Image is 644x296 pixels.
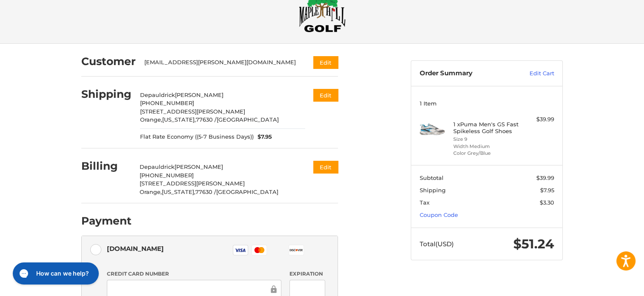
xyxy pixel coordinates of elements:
label: Credit Card Number [107,270,281,278]
span: [PERSON_NAME] [175,163,223,170]
span: [STREET_ADDRESS][PERSON_NAME] [140,108,245,115]
span: Total (USD) [420,240,454,248]
h2: Payment [81,214,132,228]
span: [PHONE_NUMBER] [140,100,194,106]
span: [US_STATE], [162,188,195,195]
span: [GEOGRAPHIC_DATA] [216,188,278,195]
iframe: Gorgias live chat messenger [9,259,101,287]
span: [US_STATE], [162,116,196,123]
span: 77630 / [195,188,216,195]
button: Edit [313,56,338,68]
span: $3.30 [540,199,554,206]
a: Edit Cart [511,69,554,78]
span: Orange, [140,116,162,123]
span: $7.95 [254,133,272,141]
h3: 1 Item [420,100,554,107]
span: Subtotal [420,174,444,181]
a: Coupon Code [420,211,458,218]
span: $39.99 [536,174,554,181]
span: Depauldrick [140,91,175,98]
button: Edit [313,161,338,173]
span: $7.95 [540,187,554,194]
div: [EMAIL_ADDRESS][PERSON_NAME][DOMAIN_NAME] [144,58,297,67]
h2: Customer [81,55,136,68]
div: [DOMAIN_NAME] [107,242,164,256]
span: $51.24 [513,236,554,252]
li: Color Grey/Blue [453,150,518,157]
li: Width Medium [453,143,518,150]
span: Flat Rate Economy ((5-7 Business Days)) [140,133,254,141]
span: [STREET_ADDRESS][PERSON_NAME] [140,180,245,187]
span: Orange, [140,188,162,195]
div: $39.99 [521,115,554,124]
h2: Billing [81,159,131,173]
span: [PERSON_NAME] [175,91,223,98]
span: 77630 / [196,116,217,123]
span: Depauldrick [140,163,175,170]
span: Shipping [420,187,446,194]
span: [PHONE_NUMBER] [140,172,194,179]
h4: 1 x Puma Men's GS Fast Spikeless Golf Shoes [453,121,518,135]
button: Edit [313,89,338,101]
label: Expiration [289,270,325,278]
span: Tax [420,199,429,206]
h3: Order Summary [420,69,511,78]
h2: Shipping [81,88,132,101]
li: Size 9 [453,136,518,143]
span: [GEOGRAPHIC_DATA] [217,116,279,123]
